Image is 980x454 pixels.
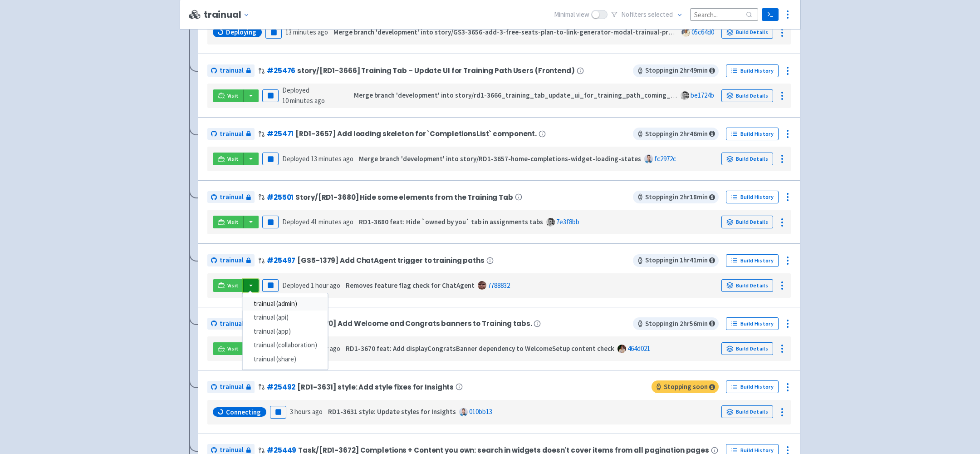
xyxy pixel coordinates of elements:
time: 3 hours ago [290,407,323,416]
time: 13 minutes ago [311,154,353,163]
a: Build Details [721,26,773,39]
a: be1724b [691,91,714,99]
a: trainual [207,64,255,77]
button: Pause [270,406,286,419]
strong: Merge branch 'development' into story/GS3-3656-add-3-free-seats-plan-to-link-generator-modal-trai... [333,28,720,36]
a: trainual (share) [243,352,328,366]
a: #25497 [267,256,295,265]
time: 1 hour ago [311,281,340,290]
strong: Merge branch 'development' into story/RD1-3657-home-completions-widget-loading-states [359,154,641,163]
span: trainual [220,319,244,329]
a: 05c64d0 [691,28,714,36]
a: Build Details [721,405,773,418]
a: Build History [726,380,779,393]
span: trainual [220,65,244,76]
span: [RD1-3670] Add Welcome and Congrats banners to Training tabs. [296,320,532,327]
time: 10 minutes ago [282,96,325,105]
span: Minimal view [554,10,589,20]
a: 7788832 [488,281,510,290]
span: trainual [220,129,244,139]
span: Visit [227,92,239,99]
span: Stopping in 2 hr 46 min [633,128,719,140]
a: #25492 [267,382,295,392]
a: Visit [213,342,244,355]
span: trainual [220,382,244,392]
span: No filter s [621,10,673,20]
strong: RD1-3680 feat: Hide `owned by you` tab in assignments tabs [359,217,543,226]
a: trainual (admin) [243,297,328,311]
a: Build Details [721,342,773,355]
time: 13 minutes ago [285,28,328,36]
span: Stopping in 1 hr 41 min [633,254,719,267]
a: 7e3f8bb [556,217,579,226]
a: trainual (api) [243,311,328,325]
span: Stopping in 2 hr 18 min [633,191,719,203]
span: Deployed [282,217,353,226]
span: Deployed [282,281,340,290]
a: trainual [207,381,255,393]
a: trainual (collaboration) [243,338,328,352]
span: [GS5-1379] Add ChatAgent trigger to training paths [297,257,484,264]
a: Visit [213,89,244,102]
span: Deploying [226,28,256,37]
a: Terminal [762,8,779,21]
a: trainual [207,254,255,266]
a: Build History [726,254,779,267]
button: Pause [262,279,279,292]
span: [RD1-3631] style: Add style fixes for Insights [297,383,454,391]
a: Build Details [721,153,773,165]
button: Pause [262,216,279,228]
time: 41 minutes ago [311,217,353,226]
a: trainual (app) [243,325,328,339]
a: Build History [726,317,779,330]
span: Stopping in 2 hr 49 min [633,64,719,77]
span: Stopping soon [652,380,719,393]
strong: RD1-3631 style: Update styles for Insights [328,407,456,416]
a: #25501 [267,192,294,202]
span: Deployed [282,154,353,163]
input: Search... [690,8,758,20]
a: Visit [213,153,244,165]
strong: RD1-3670 feat: Add displayCongratsBanner dependency to WelcomeSetup content check [346,344,614,353]
a: Visit [213,216,244,228]
a: Build Details [721,279,773,292]
span: Deployed [282,86,325,105]
a: Build Details [721,216,773,228]
a: #25476 [267,66,295,75]
span: Visit [227,218,239,226]
a: fc2972c [654,154,676,163]
span: trainual [220,192,244,202]
span: Task/[RD1-3672] Completions + Content you own: search in widgets doesn't cover items from all pag... [298,446,709,454]
span: selected [648,10,673,19]
span: Story/[RD1-3680] Hide some elements from the Training Tab [295,193,513,201]
button: Pause [265,26,282,39]
button: trainual [204,10,253,20]
a: trainual [207,128,255,140]
a: 464d021 [627,344,650,353]
strong: Merge branch 'development' into story/rd1-3666_training_tab_update_ui_for_training_path_coming_up... [354,91,696,99]
span: Visit [227,345,239,352]
strong: Removes feature flag check for ChatAgent [346,281,475,290]
span: trainual [220,255,244,266]
a: Visit [213,279,244,292]
a: 010bb13 [469,407,492,416]
span: story/[RD1-3666] Training Tab – Update UI for Training Path Users (Frontend) [297,67,574,74]
button: Pause [262,153,279,165]
span: Visit [227,282,239,289]
span: Connecting [226,408,261,417]
button: Pause [262,89,279,102]
a: Build Details [721,89,773,102]
a: Build History [726,64,779,77]
span: [RD1-3657] Add loading skeleton for `CompletionsList` component. [295,130,537,138]
a: Build History [726,191,779,203]
span: Stopping in 2 hr 56 min [633,317,719,330]
a: trainual [207,318,255,330]
a: Build History [726,128,779,140]
span: Visit [227,155,239,163]
a: trainual [207,191,255,203]
a: #25471 [267,129,294,138]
